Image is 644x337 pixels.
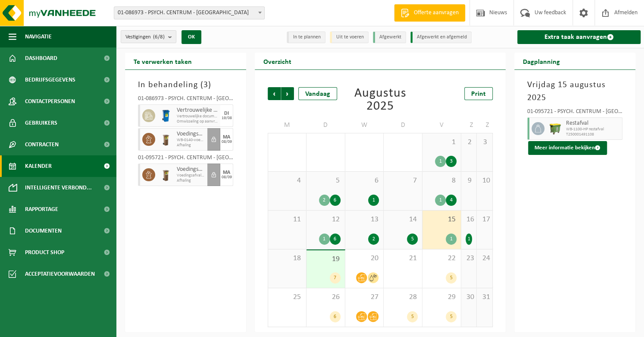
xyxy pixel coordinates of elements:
[566,132,620,137] span: T250001491108
[407,311,418,322] div: 5
[25,69,75,91] span: Bedrijfsgegevens
[272,293,302,302] span: 25
[527,109,622,117] div: 01-095721 - PSYCH. CENTRUM - [GEOGRAPHIC_DATA]/AC DE WITTE HOEVE - [GEOGRAPHIC_DATA]
[223,170,230,175] div: MA
[25,198,58,220] span: Rapportage
[466,254,472,263] span: 23
[177,107,218,114] span: Vertrouwelijke documenten (vernietiging - recyclage)
[427,215,456,224] span: 15
[566,120,620,127] span: Restafval
[410,31,472,43] li: Afgewerkt en afgemeld
[138,79,233,91] h3: In behandeling ( )
[330,31,369,43] li: Uit te voeren
[435,195,446,206] div: 1
[159,168,172,181] img: WB-0140-HPE-BN-01
[177,114,218,119] span: Vertrouwelijke documenten (vernietiging - recyclage)
[25,155,52,177] span: Kalender
[373,31,406,43] li: Afgewerkt
[481,254,488,263] span: 24
[350,215,379,224] span: 13
[125,53,200,69] h2: Te verwerken taken
[466,233,472,245] div: 1
[177,178,205,183] span: Afhaling
[268,117,306,133] td: M
[25,220,62,242] span: Documenten
[222,116,232,120] div: 19/08
[177,143,205,148] span: Afhaling
[481,293,488,302] span: 31
[527,79,622,104] h3: Vrijdag 15 augustus 2025
[138,96,233,104] div: 01-086973 - PSYCH. CENTRUM - [GEOGRAPHIC_DATA]
[388,176,418,186] span: 7
[319,233,330,245] div: 1
[177,166,205,173] span: Voedingsafval, bevat producten van dierlijke oorsprong, onverpakt, categorie 3
[466,293,472,302] span: 30
[388,254,418,263] span: 21
[25,134,59,155] span: Contracten
[427,254,456,263] span: 22
[466,215,472,224] span: 16
[272,215,302,224] span: 11
[461,117,477,133] td: Z
[222,140,232,144] div: 08/09
[125,31,165,44] span: Vestigingen
[330,195,341,206] div: 6
[412,9,461,17] span: Offerte aanvragen
[272,254,302,263] span: 18
[514,53,569,69] h2: Dagplanning
[255,53,300,69] h2: Overzicht
[388,293,418,302] span: 28
[224,111,229,116] div: DI
[481,138,488,147] span: 3
[330,233,341,245] div: 6
[330,272,341,283] div: 7
[268,87,281,100] span: Vorige
[435,156,446,167] div: 1
[427,138,456,147] span: 1
[446,311,456,322] div: 5
[464,87,493,100] a: Print
[319,195,330,206] div: 2
[177,173,205,178] span: Voedingsafval, bevat producten van dierlijke oorsprong, onve
[311,215,341,224] span: 12
[446,156,456,167] div: 3
[466,138,472,147] span: 2
[306,117,345,133] td: D
[203,81,208,89] span: 3
[407,233,418,245] div: 5
[427,176,456,186] span: 8
[477,117,493,133] td: Z
[446,195,456,206] div: 4
[177,131,205,138] span: Voedingsafval, bevat producten van dierlijke oorsprong, onverpakt, categorie 3
[159,109,172,122] img: WB-0240-HPE-BE-09
[446,272,456,283] div: 5
[384,117,422,133] td: D
[311,293,341,302] span: 26
[549,122,562,135] img: WB-1100-HPE-GN-50
[223,135,230,140] div: MA
[25,91,75,112] span: Contactpersonen
[427,293,456,302] span: 29
[177,119,218,124] span: Omwisseling op aanvraag - op geplande route (incl. verwerking)
[25,47,57,69] span: Dashboard
[181,30,201,44] button: OK
[528,141,607,155] button: Meer informatie bekijken
[350,293,379,302] span: 27
[177,138,205,143] span: WB-0140-voedingsafval, bevat producten van dierlijke oors
[350,254,379,263] span: 20
[344,87,417,113] div: Augustus 2025
[446,233,456,245] div: 1
[114,7,264,19] span: 01-086973 - PSYCH. CENTRUM - ST HIERONYMUS - SINT-NIKLAAS
[481,176,488,186] span: 10
[481,215,488,224] span: 17
[222,175,232,180] div: 08/09
[25,242,64,263] span: Product Shop
[298,87,337,100] div: Vandaag
[159,133,172,146] img: WB-0140-HPE-BN-01
[311,176,341,186] span: 5
[153,34,165,40] count: (6/8)
[25,177,92,198] span: Intelligente verbond...
[466,176,472,186] span: 9
[471,91,486,98] span: Print
[311,255,341,264] span: 19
